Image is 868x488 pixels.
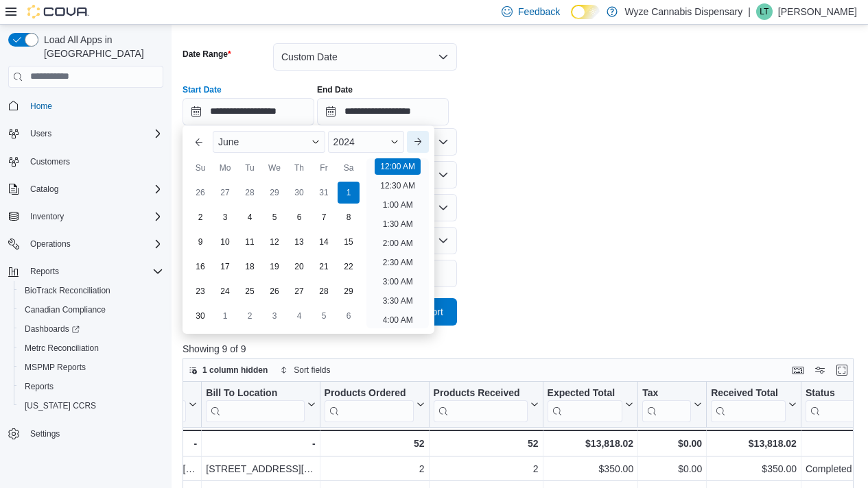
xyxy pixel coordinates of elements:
div: day-6 [338,305,360,327]
ul: Time [366,158,429,328]
a: Metrc Reconciliation [19,340,104,356]
a: Dashboards [14,319,169,339]
div: day-5 [313,305,335,327]
button: Open list of options [438,136,449,147]
span: Settings [25,425,163,442]
label: End Date [317,84,353,95]
div: day-22 [338,256,360,278]
div: day-4 [239,206,261,228]
li: 12:30 AM [375,178,421,194]
img: Cova [27,5,89,19]
div: 2 [325,461,425,477]
div: day-9 [189,231,211,253]
span: Operations [25,236,163,252]
span: Users [25,125,163,142]
span: Customers [30,156,70,167]
div: day-3 [214,206,236,228]
div: day-17 [214,256,236,278]
span: BioTrack Reconciliation [19,282,163,299]
span: Washington CCRS [19,398,163,414]
div: Expected Total [548,387,623,422]
span: Operations [30,239,71,249]
li: 1:30 AM [377,216,419,232]
a: BioTrack Reconciliation [19,282,116,299]
input: Press the down key to enter a popover containing a calendar. Press the escape key to close the po... [183,98,314,125]
button: Reports [14,377,169,396]
div: day-29 [338,280,360,302]
div: day-20 [288,256,310,278]
div: day-25 [239,280,261,302]
div: Products Ordered [325,387,414,400]
a: Canadian Compliance [19,302,111,318]
div: - [206,435,315,452]
div: Status [806,387,863,422]
button: Sort fields [274,362,336,378]
a: Reports [19,378,59,395]
span: BioTrack Reconciliation [25,285,110,296]
span: Inventory [30,211,64,222]
button: Tax [642,387,702,422]
button: Received Total [711,387,797,422]
div: day-26 [263,280,285,302]
li: 12:00 AM [375,158,421,175]
div: day-5 [263,206,285,228]
button: Custom Date [273,43,457,71]
li: 4:00 AM [377,312,419,328]
p: Showing 9 of 9 [183,342,860,356]
button: Catalog [3,180,169,199]
div: day-30 [189,305,211,327]
span: [US_STATE] CCRS [25,400,96,411]
button: Display options [812,362,828,378]
button: Inventory [25,208,69,225]
span: 1 column hidden [202,365,268,376]
div: We [263,157,285,179]
div: day-12 [263,231,285,253]
span: Catalog [30,184,58,195]
span: Dashboards [25,324,80,334]
p: | [748,3,751,20]
span: Sort fields [294,365,330,376]
nav: Complex example [8,90,163,480]
span: Home [25,97,163,114]
span: Dashboards [19,321,163,337]
div: $0.00 [642,435,702,452]
div: day-3 [263,305,285,327]
div: day-24 [214,280,236,302]
div: $350.00 [711,461,797,477]
button: Products Ordered [325,387,425,422]
div: day-16 [189,256,211,278]
div: day-27 [288,280,310,302]
div: day-1 [338,182,360,204]
button: Customers [3,151,169,171]
span: Metrc Reconciliation [19,340,163,356]
div: $0.00 [642,461,702,477]
div: day-11 [239,231,261,253]
div: day-28 [239,182,261,204]
li: 3:00 AM [377,273,419,290]
div: day-21 [313,256,335,278]
div: 52 [434,435,539,452]
li: 2:30 AM [377,254,419,271]
input: Dark Mode [571,5,600,19]
button: Canadian Compliance [14,300,169,319]
button: Users [3,124,169,143]
span: Dark Mode [571,19,572,20]
button: Next month [407,131,429,153]
div: June, 2024 [188,180,361,328]
button: Reports [25,263,64,280]
div: Status [806,387,863,400]
span: Inventory [25,208,163,225]
a: [US_STATE] CCRS [19,398,102,414]
div: Products Ordered [325,387,414,422]
div: day-10 [214,231,236,253]
span: Customers [25,153,163,170]
button: MSPMP Reports [14,358,169,377]
button: Users [25,125,57,142]
div: Sa [338,157,360,179]
button: Open list of options [438,202,449,213]
span: Feedback [518,5,560,19]
a: MSPMP Reports [19,359,91,376]
div: day-15 [338,231,360,253]
button: Previous Month [188,131,210,153]
span: Load All Apps in [GEOGRAPHIC_DATA] [38,33,163,60]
